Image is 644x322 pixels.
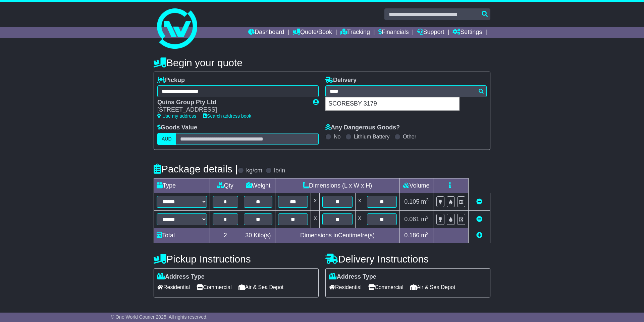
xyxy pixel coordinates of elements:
td: Kilo(s) [241,228,275,243]
h4: Delivery Instructions [325,253,490,265]
td: x [355,210,364,228]
a: Financials [378,27,409,38]
sup: 3 [426,231,429,236]
span: Air & Sea Depot [238,282,284,292]
label: Address Type [329,273,376,281]
a: Support [417,27,444,38]
a: Remove this item [476,216,482,223]
span: 0.186 [404,232,419,239]
label: lb/in [274,167,285,174]
a: Tracking [340,27,370,38]
div: Quins Group Pty Ltd [157,99,306,106]
a: Dashboard [248,27,284,38]
span: 0.105 [404,198,419,205]
span: 0.081 [404,216,419,223]
span: Commercial [197,282,231,292]
a: Use my address [157,113,196,119]
div: SCORESBY 3179 [326,97,459,110]
td: x [311,193,320,210]
h4: Begin your quote [154,57,490,68]
label: kg/cm [246,167,262,174]
label: Pickup [157,77,185,84]
label: Lithium Battery [354,133,390,140]
td: x [355,193,364,210]
label: No [334,133,340,140]
td: Weight [241,178,275,193]
label: Any Dangerous Goods? [325,124,400,131]
td: Type [154,178,210,193]
td: x [311,210,320,228]
label: Goods Value [157,124,197,131]
h4: Package details | [154,163,238,174]
td: Total [154,228,210,243]
span: Residential [329,282,362,292]
td: 2 [210,228,241,243]
span: Air & Sea Depot [410,282,455,292]
span: m [421,198,429,205]
label: Other [403,133,416,140]
a: Remove this item [476,198,482,205]
a: Quote/Book [292,27,332,38]
div: [STREET_ADDRESS] [157,106,306,114]
td: Dimensions in Centimetre(s) [275,228,400,243]
span: Commercial [368,282,403,292]
span: Residential [157,282,190,292]
td: Qty [210,178,241,193]
a: Settings [452,27,482,38]
span: m [421,232,429,239]
h4: Pickup Instructions [154,253,319,265]
label: Address Type [157,273,205,281]
label: Delivery [325,77,357,84]
span: m [421,216,429,223]
td: Dimensions (L x W x H) [275,178,400,193]
a: Search address book [203,113,251,119]
span: © One World Courier 2025. All rights reserved. [111,314,208,320]
sup: 3 [426,197,429,202]
sup: 3 [426,215,429,220]
td: Volume [399,178,433,193]
label: AUD [157,133,176,145]
span: 30 [245,232,252,239]
a: Add new item [476,232,482,239]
